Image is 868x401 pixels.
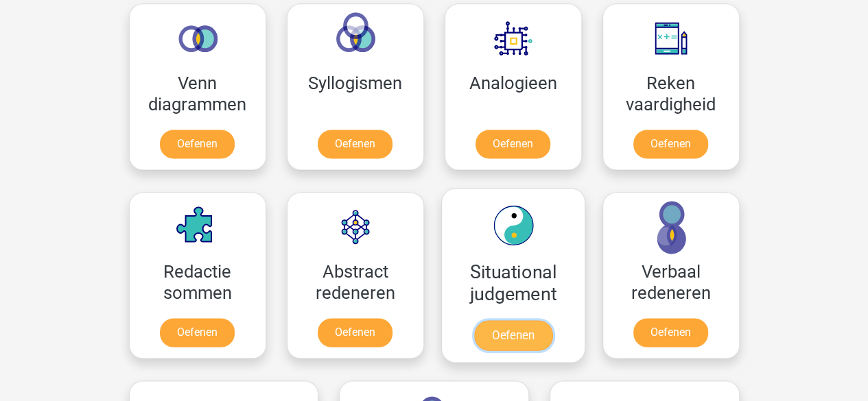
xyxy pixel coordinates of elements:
[633,130,708,158] a: Oefenen
[476,130,550,158] a: Oefenen
[318,130,392,158] a: Oefenen
[160,130,235,158] a: Oefenen
[473,320,552,350] a: Oefenen
[318,318,392,347] a: Oefenen
[160,318,235,347] a: Oefenen
[633,318,708,347] a: Oefenen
